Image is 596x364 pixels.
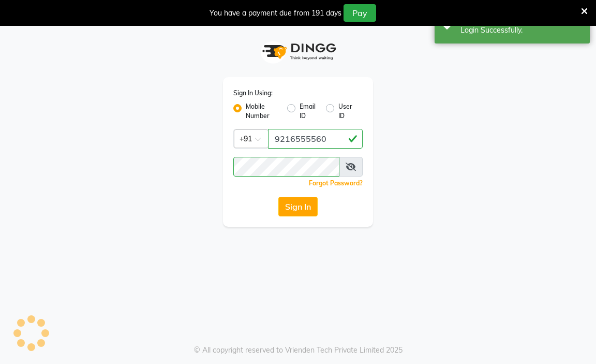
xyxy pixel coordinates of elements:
button: Pay [344,4,376,22]
a: Forgot Password? [309,179,363,187]
label: User ID [338,102,354,121]
div: You have a payment due from 191 days [210,8,341,19]
input: Username [233,157,339,177]
div: Login Successfully. [460,25,582,36]
label: Sign In Using: [233,89,273,98]
button: Sign In [278,197,318,216]
img: logo1.svg [257,36,339,67]
label: Mobile Number [246,102,279,121]
label: Email ID [300,102,317,121]
input: Username [268,129,363,149]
